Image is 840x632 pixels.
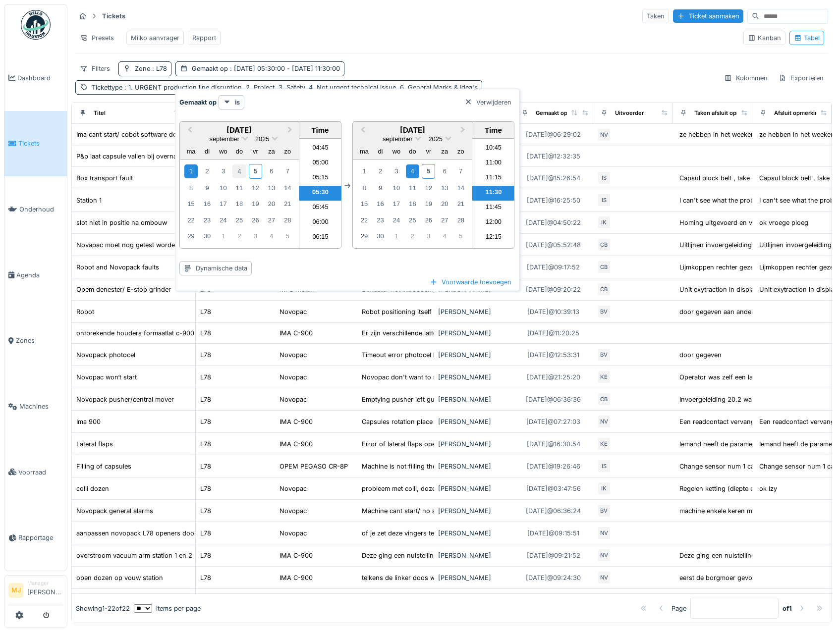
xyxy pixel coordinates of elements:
div: Choose donderdag 2 oktober 2025 [406,229,419,243]
span: 2025 [428,135,442,143]
div: Choose dinsdag 9 september 2025 [200,181,214,195]
li: 12:15 [472,230,514,245]
div: Choose zaterdag 13 september 2025 [265,181,278,195]
div: Choose zaterdag 27 september 2025 [265,213,278,227]
div: items per page [134,604,201,613]
div: Choose dinsdag 16 september 2025 [374,197,387,211]
div: [DATE] @ 06:36:24 [526,506,581,516]
span: : L78 [150,65,167,72]
div: door gegeven aan andere ploeg [679,307,776,316]
div: dinsdag [200,145,214,158]
div: Choose woensdag 17 september 2025 [390,197,403,211]
div: [DATE] @ 15:26:54 [527,173,580,183]
div: machine enkele keren moeten herstarten om robot... [679,506,838,516]
ul: Time [472,139,514,248]
div: Choose woensdag 10 september 2025 [390,181,403,195]
div: NV [597,593,611,607]
div: overstroom vacuum arm station 1 en 2 [76,551,192,560]
div: L78 [200,462,211,471]
div: [DATE] @ 06:36:36 [526,395,581,404]
div: Choose zondag 28 september 2025 [281,213,294,227]
div: maandag [357,145,371,158]
div: ze hebben in het weekend blijkbaar ventielen ve... [679,130,830,139]
div: Novopac won‘t start [76,372,137,382]
div: Choose zaterdag 6 september 2025 [265,164,278,178]
ul: Time [299,139,341,248]
button: Previous Month [181,123,197,139]
div: Choose zondag 21 september 2025 [281,197,294,211]
div: vrijdag [249,145,262,158]
span: : [DATE] 05:30:00 - [DATE] 11:30:00 [228,65,340,72]
span: Voorraad [18,468,63,477]
div: Choose dinsdag 30 september 2025 [374,229,387,243]
div: slot niet in positie na ombouw [76,218,167,227]
div: of je zet deze vingers te smal en ze beschadige... [362,528,511,538]
div: Novopac [280,372,307,382]
div: BV [597,348,611,362]
div: Choose zaterdag 20 september 2025 [265,197,278,211]
div: Choose vrijdag 5 september 2025 [249,164,262,178]
div: L78 [200,573,211,582]
div: Dynamische data [179,261,252,275]
div: Choose maandag 29 september 2025 [357,229,371,243]
div: Kanban [748,33,781,43]
div: Showing 1 - 22 of 22 [76,604,130,613]
div: Timeout error photocel B8303, B8201, B802 Time... [362,350,517,360]
div: Gemaakt op [536,109,567,117]
div: BV [597,504,611,518]
div: Time [475,126,511,134]
div: L78 [200,551,211,560]
li: 05:45 [299,201,341,215]
div: Ticket aanmaken [673,9,743,23]
div: [DATE] @ 09:20:22 [526,285,581,294]
div: Deze ging een nulstelling doen en tijdens deze ... [362,551,510,560]
div: Choose donderdag 25 september 2025 [406,213,419,227]
div: colli dozen [76,484,109,493]
div: zondag [454,145,467,158]
div: donderdag [232,145,246,158]
div: Choose vrijdag 19 september 2025 [422,197,435,211]
div: Machine cant start/ no alarms shown on the scre... [362,506,516,516]
div: Choose donderdag 4 september 2025 [406,164,419,178]
div: Choose donderdag 18 september 2025 [232,197,246,211]
div: L78 [200,395,211,404]
div: Novopac [280,395,307,404]
div: Choose donderdag 2 oktober 2025 [232,229,246,243]
div: [DATE] @ 03:47:56 [526,484,581,493]
div: donderdag [406,145,419,158]
div: Een readcontact vervangen. Het signaal kwam van... [679,417,838,426]
div: Choose zaterdag 27 september 2025 [438,213,451,227]
div: [PERSON_NAME] [438,551,509,560]
div: [DATE] @ 06:29:02 [526,130,581,139]
div: L78 [200,439,211,449]
div: [PERSON_NAME] [438,350,509,360]
li: 10:45 [472,141,514,156]
span: Zones [16,336,63,345]
div: BV [597,305,611,318]
div: Choose maandag 22 september 2025 [184,213,198,227]
div: IMA C-900 [280,439,313,449]
div: Iemand heeft de parameter voor box clossing upp... [679,439,837,449]
div: Tickettype [92,83,478,92]
div: [DATE] @ 16:25:50 [527,196,580,205]
button: Previous Month [354,123,370,139]
div: Choose maandag 15 september 2025 [184,197,198,211]
div: Novopac [280,484,307,493]
div: zondag [281,145,294,158]
li: 05:30 [299,186,341,201]
div: [DATE] @ 21:25:20 [527,372,580,382]
div: Choose maandag 29 september 2025 [184,229,198,243]
div: Afsluit opmerking [774,109,822,117]
div: NV [597,526,611,540]
div: [PERSON_NAME] [438,573,509,582]
span: Machines [19,402,63,411]
div: Choose woensdag 24 september 2025 [217,213,230,227]
div: Choose vrijdag 3 oktober 2025 [422,229,435,243]
button: Next Month [283,123,299,139]
div: Box transport fault [76,173,133,183]
div: Choose woensdag 17 september 2025 [217,197,230,211]
div: IMA C-900 [280,417,313,426]
div: P&p laat capsule vallen bij overnamen [76,152,190,161]
div: IMA C-900 [280,573,313,582]
div: Choose vrijdag 5 september 2025 [422,164,435,178]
